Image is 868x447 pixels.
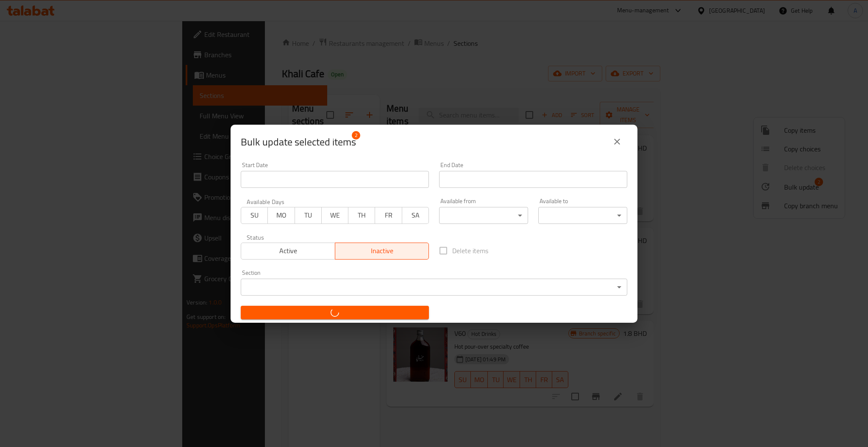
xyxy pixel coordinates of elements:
[325,209,345,221] span: WE
[295,207,322,224] button: TU
[452,246,488,256] span: Delete items
[241,243,335,260] button: Active
[378,209,398,221] span: FR
[402,207,429,224] button: SA
[375,207,402,224] button: FR
[335,243,429,260] button: Inactive
[406,209,426,221] span: SA
[298,209,318,221] span: TU
[538,207,627,224] div: ​
[352,209,372,221] span: TH
[241,135,356,149] span: Selected items count
[267,207,295,224] button: MO
[241,207,268,224] button: SU
[271,209,291,221] span: MO
[245,209,264,221] span: SU
[241,279,627,296] div: ​
[607,131,627,152] button: close
[352,131,360,140] span: 2
[348,207,375,224] button: TH
[439,207,528,224] div: ​
[321,207,348,224] button: WE
[245,245,332,257] span: Active
[339,245,426,257] span: Inactive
